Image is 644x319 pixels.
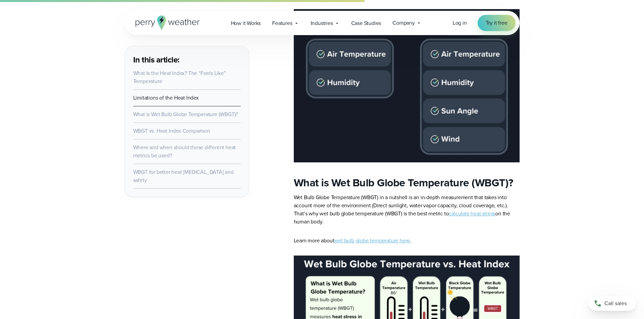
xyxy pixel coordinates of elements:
a: How it Works [225,16,267,30]
img: WBGT vs heat index [294,9,520,162]
a: WBGT for better heat [MEDICAL_DATA] and safety [133,168,234,184]
span: Case Studies [351,19,381,27]
span: How it Works [231,19,261,27]
span: Features [272,19,292,27]
span: Industries [311,19,333,27]
a: Log in [453,19,467,27]
a: wet bulb globe temperature here [334,237,410,244]
h2: What is Wet Bulb Globe Temperature (WBGT)? [294,176,520,189]
a: calculate heat stress [449,210,495,217]
a: Where and when should these different heat metrics be used? [133,143,236,159]
span: Call sales [604,299,627,308]
p: Learn more about . [294,237,520,245]
a: Limitations of the Heat Index [133,94,199,102]
a: What Is the Heat Index? The “Feels Like” Temperature [133,69,226,85]
a: What is Wet Bulb Globe Temperature (WBGT)? [133,110,238,118]
span: Company [392,19,415,27]
h3: In this article: [133,54,241,65]
span: Try it free [486,19,507,27]
a: Try it free [478,15,516,31]
p: Wet Bulb Globe Temperature (WBGT) in a nutshell is an in-depth measurement that takes into accoun... [294,193,520,226]
a: WBGT vs. Heat Index Comparison [133,127,210,135]
a: Case Studies [345,16,387,30]
a: Call sales [589,296,636,311]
